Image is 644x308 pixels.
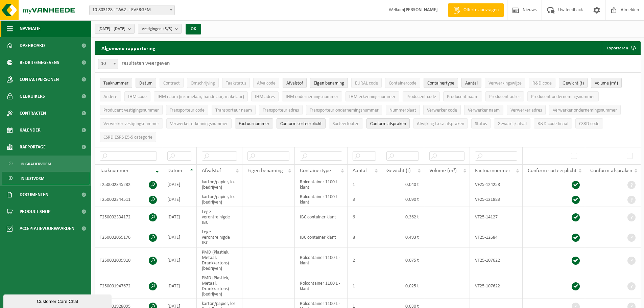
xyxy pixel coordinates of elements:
[468,108,500,113] span: Verwerker naam
[295,192,348,207] td: Rolcontainer 1100 L - klant
[136,78,156,88] button: DatumDatum: Activate to sort
[259,105,303,115] button: Transporteur adresTransporteur adres: Activate to sort
[103,94,117,99] span: Andere
[98,24,125,34] span: [DATE] - [DATE]
[527,91,599,101] button: Producent ondernemingsnummerProducent ondernemingsnummer: Activate to sort
[2,172,90,185] a: In lijstvorm
[461,78,481,88] button: AantalAantal: Activate to sort
[534,118,572,128] button: R&D code finaalR&amp;D code finaal: Activate to sort
[510,108,542,113] span: Verwerker adres
[163,27,172,31] count: (5/5)
[507,105,546,115] button: Verwerker adresVerwerker adres: Activate to sort
[142,24,172,34] span: Vestigingen
[306,105,382,115] button: Transporteur ondernemingsnummerTransporteur ondernemingsnummer : Activate to sort
[443,91,482,101] button: Producent naamProducent naam: Activate to sort
[197,192,242,207] td: karton/papier, los (bedrijven)
[103,121,159,126] span: Verwerker vestigingsnummer
[295,273,348,299] td: Rolcontainer 1100 L - klant
[563,81,584,86] span: Gewicht (t)
[20,37,45,54] span: Dashboard
[329,118,363,128] button: SorteerfoutenSorteerfouten: Activate to sort
[385,78,420,88] button: ContainercodeContainercode: Activate to sort
[314,81,344,86] span: Eigen benaming
[162,207,197,227] td: [DATE]
[349,94,396,99] span: IHM erkenningsnummer
[222,78,250,88] button: TaakstatusTaakstatus: Activate to sort
[389,81,416,86] span: Containercode
[3,293,113,308] iframe: chat widget
[470,177,523,192] td: VF25-124258
[197,227,242,247] td: Lege verontreinigde IBC
[197,247,242,273] td: PMD (Plastiek, Metaal, Drankkartons) (bedrijven)
[366,118,410,128] button: Conform afspraken : Activate to sort
[485,78,525,88] button: VerwerkingswijzeVerwerkingswijze: Activate to sort
[277,118,326,128] button: Conform sorteerplicht : Activate to sort
[286,81,303,86] span: Afvalstof
[124,91,150,101] button: IHM codeIHM code: Activate to sort
[489,94,520,99] span: Producent adres
[95,273,162,299] td: T250001947672
[95,207,162,227] td: T250002334172
[351,78,382,88] button: EURAL codeEURAL code: Activate to sort
[167,168,182,173] span: Datum
[488,81,522,86] span: Verwerkingswijze
[348,273,381,299] td: 1
[470,227,523,247] td: VF25-12684
[348,192,381,207] td: 3
[538,121,568,126] span: R&D code finaal
[295,207,348,227] td: IBC container klant
[471,118,491,128] button: StatusStatus: Activate to sort
[100,78,132,88] button: TaaknummerTaaknummer: Activate to remove sorting
[498,121,527,126] span: Gevaarlijk afval
[191,81,215,86] span: Omschrijving
[263,108,299,113] span: Transporteur adres
[21,158,51,170] span: In grafiekvorm
[280,121,322,126] span: Conform sorteerplicht
[20,122,41,139] span: Kalender
[447,94,478,99] span: Producent naam
[417,121,464,126] span: Afwijking t.o.v. afspraken
[100,105,163,115] button: Producent vestigingsnummerProducent vestigingsnummer: Activate to sort
[353,168,367,173] span: Aantal
[333,121,359,126] span: Sorteerfouten
[300,168,331,173] span: Containertype
[295,247,348,273] td: Rolcontainer 1100 L - klant
[429,168,457,173] span: Volume (m³)
[100,168,129,173] span: Taaknummer
[283,78,307,88] button: AfvalstofAfvalstof: Activate to sort
[345,91,399,101] button: IHM erkenningsnummerIHM erkenningsnummer: Activate to sort
[381,247,424,273] td: 0,075 t
[529,78,555,88] button: R&D codeR&amp;D code: Activate to sort
[162,273,197,299] td: [DATE]
[100,91,121,101] button: AndereAndere: Activate to sort
[239,121,269,126] span: Factuurnummer
[579,121,599,126] span: CSRD code
[559,78,588,88] button: Gewicht (t)Gewicht (t): Activate to sort
[403,91,440,101] button: Producent codeProducent code: Activate to sort
[166,118,232,128] button: Verwerker erkenningsnummerVerwerker erkenningsnummer: Activate to sort
[553,108,617,113] span: Verwerker ondernemingsnummer
[202,168,221,173] span: Afvalstof
[197,273,242,299] td: PMD (Plastiek, Metaal, Drankkartons) (bedrijven)
[413,118,468,128] button: Afwijking t.o.v. afsprakenAfwijking t.o.v. afspraken: Activate to sort
[98,59,118,69] span: 10
[103,108,159,113] span: Producent vestigingsnummer
[95,247,162,273] td: T250002009910
[20,54,59,71] span: Bedrijfsgegevens
[389,108,416,113] span: Nummerplaat
[381,177,424,192] td: 0,040 t
[381,192,424,207] td: 0,090 t
[20,71,59,88] span: Contactpersonen
[215,108,252,113] span: Transporteur naam
[386,168,411,173] span: Gewicht (t)
[170,121,228,126] span: Verwerker erkenningsnummer
[381,207,424,227] td: 0,362 t
[404,7,438,13] strong: [PERSON_NAME]
[602,41,640,55] button: Exporteren
[348,227,381,247] td: 8
[197,207,242,227] td: Lege verontreinigde IBC
[95,192,162,207] td: T250002344511
[295,227,348,247] td: IBC container klant
[464,105,503,115] button: Verwerker naamVerwerker naam: Activate to sort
